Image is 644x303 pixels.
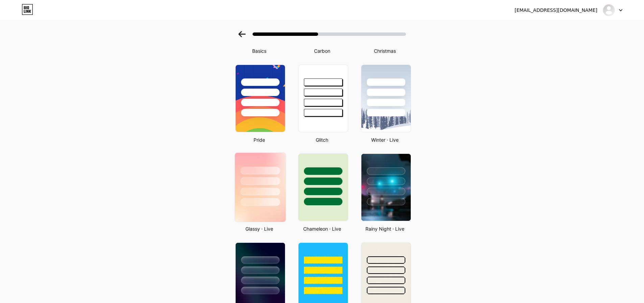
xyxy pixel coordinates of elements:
div: Christmas [359,47,411,54]
img: glassmorphism.jpg [235,153,285,222]
div: [EMAIL_ADDRESS][DOMAIN_NAME] [515,7,597,14]
div: Glitch [296,136,348,143]
div: Glassy · Live [233,225,285,232]
div: Pride [233,136,285,143]
div: Chameleon · Live [296,225,348,232]
div: Carbon [296,47,348,54]
div: Rainy Night · Live [359,225,411,232]
div: Basics [233,47,285,54]
img: zienzien [602,4,615,17]
div: Winter · Live [359,136,411,143]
